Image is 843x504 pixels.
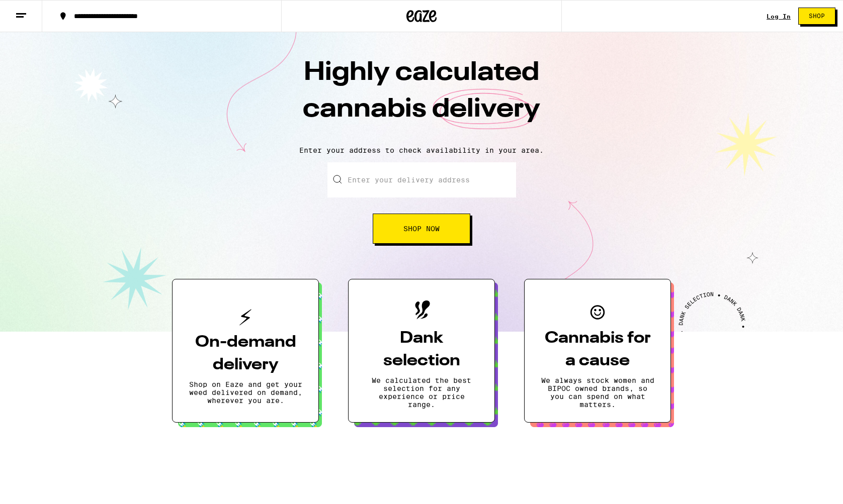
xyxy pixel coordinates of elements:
[403,225,440,232] span: Shop Now
[189,331,302,376] h3: On-demand delivery
[245,55,598,138] h1: Highly calculated cannabis delivery
[327,162,516,197] input: Enter your delivery address
[767,13,791,20] a: Log In
[798,8,835,25] button: Shop
[541,376,654,409] p: We always stock women and BIPOC owned brands, so you can spend on what matters.
[373,214,470,244] button: Shop Now
[541,327,654,372] h3: Cannabis for a cause
[365,327,478,372] h3: Dank selection
[172,279,319,423] button: On-demand deliveryShop on Eaze and get your weed delivered on demand, wherever you are.
[10,146,833,154] p: Enter your address to check availability in your area.
[189,380,302,405] p: Shop on Eaze and get your weed delivered on demand, wherever you are.
[809,13,825,19] span: Shop
[791,8,843,25] a: Shop
[348,279,495,423] button: Dank selectionWe calculated the best selection for any experience or price range.
[365,376,478,409] p: We calculated the best selection for any experience or price range.
[524,279,671,423] button: Cannabis for a causeWe always stock women and BIPOC owned brands, so you can spend on what matters.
